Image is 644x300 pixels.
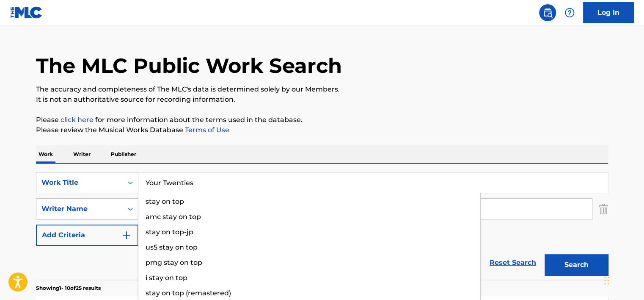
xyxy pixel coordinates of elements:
span: stay on top-jp [146,228,193,236]
img: Delete Criterion [599,198,608,219]
span: i stay on top [146,274,187,282]
div: Help [561,4,578,21]
p: Publisher [108,145,139,163]
p: Writer [71,145,93,163]
div: Work Title [41,178,118,188]
span: stay on top (remastered) [146,289,231,297]
div: চ্যাট উইজেট [602,259,644,300]
div: টেনে আনুন [604,268,609,293]
p: Please for more information about the terms used in the database. [36,115,608,125]
button: Search [545,254,608,275]
a: Reset Search [485,253,540,272]
a: Log In [583,2,634,23]
span: pmg stay on top [146,258,202,267]
div: Writer Name [41,204,118,214]
img: search [542,8,553,18]
img: 9d2ae6d4665cec9f34b9.svg [121,230,132,240]
button: Add Criteria [36,225,138,246]
p: Showing 1 - 10 of 25 results [36,284,101,292]
a: Public Search [539,4,556,21]
img: help [564,8,575,18]
a: Terms of Use [183,126,229,134]
form: Search Form [36,172,608,280]
a: click here [61,116,94,124]
p: The accuracy and completeness of The MLC's data is determined solely by our Members. [36,84,608,94]
p: Please review the Musical Works Database [36,125,608,135]
span: us5 stay on top [146,243,198,251]
p: It is not an authoritative source for recording information. [36,94,608,105]
img: MLC Logo [10,6,43,19]
span: stay on top [146,197,184,206]
p: Work [36,145,55,163]
h1: The MLC Public Work Search [36,53,342,78]
span: amc stay on top [146,213,201,221]
iframe: Chat Widget [602,259,644,300]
